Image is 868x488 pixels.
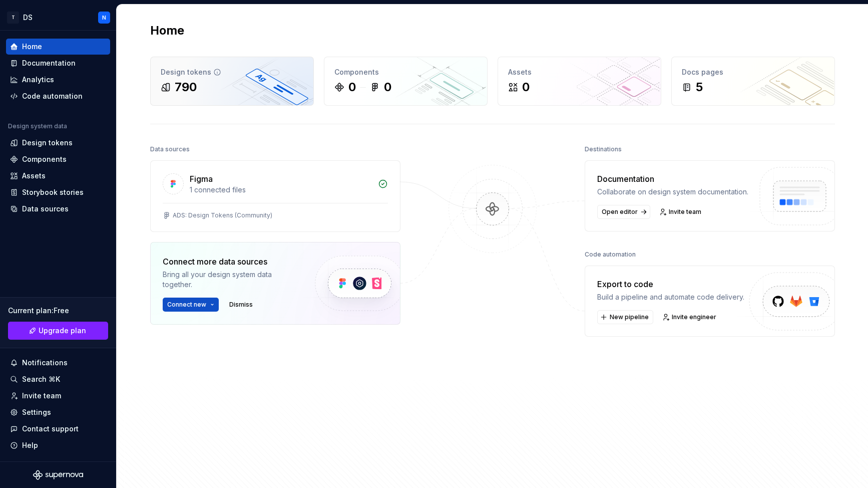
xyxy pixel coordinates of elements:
a: Invite team [656,205,706,219]
button: Search ⌘K [6,371,110,387]
a: Data sources [6,201,110,217]
a: Open editor [597,205,650,219]
div: ADS: Design Tokens (Community) [173,211,272,219]
a: Docs pages5 [671,57,835,106]
span: Invite engineer [672,313,716,321]
span: New pipeline [610,313,649,321]
a: Upgrade plan [8,322,108,340]
div: Bring all your design system data together. [163,270,298,290]
svg: Supernova Logo [33,470,83,480]
div: Contact support [22,424,79,434]
h2: Home [150,23,184,39]
div: Components [22,154,67,164]
div: Design tokens [161,67,303,77]
div: 790 [175,79,197,95]
div: 0 [348,79,356,95]
button: Connect new [163,298,219,312]
div: 0 [522,79,530,95]
a: Components00 [324,57,488,106]
div: Docs pages [682,67,824,77]
div: T [7,12,19,24]
span: Open editor [602,208,638,216]
span: Invite team [669,208,701,216]
div: 1 connected files [190,185,372,195]
a: Design tokens790 [150,57,314,106]
a: Documentation [6,55,110,71]
a: Settings [6,404,110,420]
div: Search ⌘K [22,374,60,384]
div: Data sources [150,142,190,156]
div: 5 [696,79,703,95]
button: Notifications [6,355,110,371]
div: Destinations [585,142,622,156]
a: Analytics [6,72,110,88]
div: Build a pipeline and automate code delivery. [597,292,744,302]
button: Help [6,437,110,453]
div: Assets [508,67,651,77]
button: Dismiss [225,298,257,312]
button: TDSN [2,7,114,28]
div: Invite team [22,391,61,401]
div: 0 [384,79,391,95]
div: Storybook stories [22,187,84,197]
div: Documentation [22,58,76,68]
a: Components [6,151,110,167]
div: Current plan : Free [8,306,108,316]
a: Invite team [6,388,110,404]
div: Settings [22,407,51,417]
span: Dismiss [229,301,253,309]
div: DS [23,13,33,23]
div: Code automation [585,248,636,262]
div: Documentation [597,173,748,185]
div: Notifications [22,358,68,368]
div: Data sources [22,204,69,214]
div: Design tokens [22,138,73,148]
a: Home [6,39,110,55]
div: Collaborate on design system documentation. [597,187,748,197]
div: Figma [190,173,213,185]
div: Help [22,440,38,450]
button: Contact support [6,421,110,437]
a: Design tokens [6,135,110,151]
div: Design system data [8,122,67,130]
a: Assets0 [498,57,661,106]
div: Analytics [22,75,54,85]
a: Figma1 connected filesADS: Design Tokens (Community) [150,160,400,232]
button: New pipeline [597,310,653,324]
a: Invite engineer [659,310,721,324]
a: Assets [6,168,110,184]
a: Storybook stories [6,184,110,200]
div: N [102,14,106,22]
span: Upgrade plan [39,326,86,336]
div: Components [334,67,477,77]
span: Connect new [167,301,206,309]
div: Assets [22,171,46,181]
div: Export to code [597,278,744,290]
div: Connect more data sources [163,256,298,268]
div: Code automation [22,91,83,101]
a: Code automation [6,88,110,104]
div: Home [22,42,42,52]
